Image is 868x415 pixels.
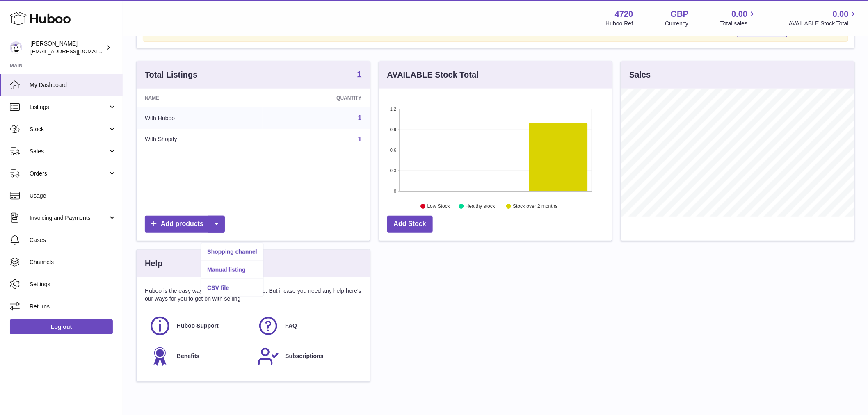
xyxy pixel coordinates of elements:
a: Benefits [149,345,249,367]
a: 1 [357,70,362,80]
th: Name [137,89,263,107]
a: 1 [358,114,362,121]
img: internalAdmin-4720@internal.huboo.com [10,41,22,54]
h3: Total Listings [145,69,198,80]
text: 0 [394,189,396,194]
text: 1.2 [390,107,396,112]
td: With Shopify [137,129,263,150]
span: AVAILABLE Stock Total [789,20,858,27]
span: 0.00 [732,9,748,20]
div: Currency [665,20,689,27]
span: [EMAIL_ADDRESS][DOMAIN_NAME] [30,48,121,55]
span: Sales [30,148,108,155]
a: Log out [10,319,113,334]
span: Benefits [177,352,199,360]
span: Invoicing and Payments [30,214,108,222]
span: Huboo Support [177,322,219,330]
span: Total sales [720,20,757,27]
text: 0.6 [390,148,396,153]
span: Subscriptions [285,352,323,360]
span: 0.00 [833,9,849,20]
span: My Dashboard [30,81,116,89]
span: Returns [30,303,116,310]
text: Stock over 2 months [513,204,557,210]
span: Usage [30,192,116,200]
div: [PERSON_NAME] [30,40,104,55]
a: Add Stock [387,216,433,233]
a: FAQ [257,315,357,337]
th: Quantity [263,89,370,107]
p: Huboo is the easy way to get your stock fulfilled. But incase you need any help here's our ways f... [145,287,362,303]
span: Settings [30,280,116,288]
strong: 4720 [615,9,633,20]
strong: GBP [671,9,688,20]
span: FAQ [285,322,297,330]
span: Stock [30,125,108,133]
h3: AVAILABLE Stock Total [387,69,479,80]
a: 0.00 AVAILABLE Stock Total [789,9,858,27]
a: Add products [145,216,225,233]
text: Healthy stock [466,204,496,210]
a: 0.00 Total sales [720,9,757,27]
span: Channels [30,258,116,266]
div: Huboo Ref [606,20,633,27]
a: Subscriptions [257,345,357,367]
text: Low Stock [427,204,450,210]
span: Listings [30,103,108,111]
td: With Huboo [137,107,263,129]
span: Orders [30,170,108,178]
a: CSV file [201,279,263,297]
a: Manual listing [201,261,263,279]
a: 1 [358,136,362,143]
strong: 1 [357,70,362,78]
span: Cases [30,236,116,244]
h3: Help [145,258,162,269]
text: 0.9 [390,127,396,132]
text: 0.3 [390,168,396,173]
a: Huboo Support [149,315,249,337]
a: Shopping channel [201,243,263,261]
h3: Sales [629,69,651,80]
